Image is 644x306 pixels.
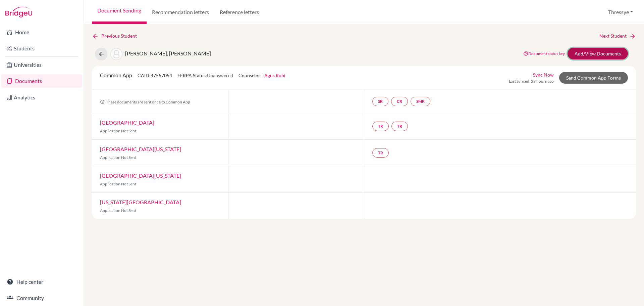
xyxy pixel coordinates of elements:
[1,291,82,305] a: Community
[509,78,554,84] span: Last Synced: 22 hours ago
[391,97,408,106] a: CR
[100,99,190,104] span: These documents are sent once to Common App
[391,122,408,131] a: TR
[5,7,32,17] img: Bridge-U
[1,42,82,55] a: Students
[100,128,136,133] span: Application Not Sent
[138,73,172,78] span: CAID: 47557054
[100,119,154,126] a: [GEOGRAPHIC_DATA]
[411,97,430,106] a: SMR
[372,148,389,158] a: TR
[100,172,181,179] a: [GEOGRAPHIC_DATA][US_STATE]
[207,73,233,78] span: Unanswered
[599,32,636,40] a: Next Student
[1,58,82,72] a: Universities
[533,71,554,78] a: Sync Now
[100,208,136,213] span: Application Not Sent
[100,181,136,186] span: Application Not Sent
[1,275,82,289] a: Help center
[523,51,565,56] a: Document status key
[1,74,82,88] a: Documents
[125,50,211,56] span: [PERSON_NAME], [PERSON_NAME]
[100,146,181,152] a: [GEOGRAPHIC_DATA][US_STATE]
[1,26,82,39] a: Home
[372,97,388,106] a: SR
[100,199,181,205] a: [US_STATE][GEOGRAPHIC_DATA]
[605,6,636,18] button: Thressye
[568,48,628,59] a: Add/View Documents
[92,32,142,40] a: Previous Student
[372,122,389,131] a: TR
[100,72,132,78] span: Common App
[238,73,285,78] span: Counselor:
[559,72,628,84] a: Send Common App Forms
[264,73,285,78] a: Agus Rubi
[177,73,233,78] span: FERPA Status:
[1,91,82,104] a: Analytics
[100,155,136,160] span: Application Not Sent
